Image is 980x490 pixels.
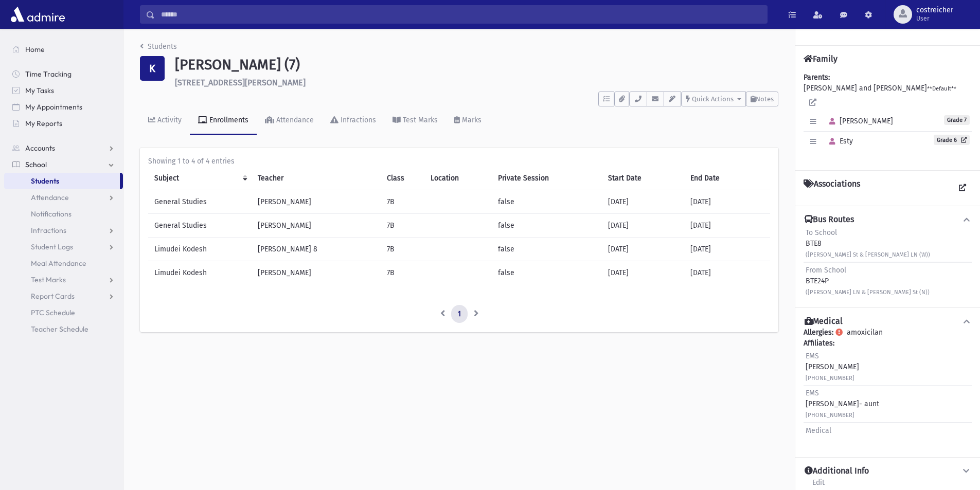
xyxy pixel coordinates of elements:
[804,328,833,337] b: Allergies:
[175,56,778,74] h1: [PERSON_NAME] (7)
[155,5,767,24] input: Search
[31,275,66,284] span: Test Marks
[492,167,602,190] th: Private Session
[460,116,482,124] div: Marks
[381,213,425,237] td: 7B
[916,6,953,14] span: costreicher
[804,327,972,449] div: amoxicilan
[804,316,972,327] button: Medical
[4,206,123,222] a: Notifications
[381,261,425,284] td: 7B
[381,190,425,213] td: 7B
[806,412,854,419] small: [PHONE_NUMBER]
[4,173,120,189] a: Students
[602,237,684,261] td: [DATE]
[140,106,190,135] a: Activity
[602,213,684,237] td: [DATE]
[446,106,490,135] a: Marks
[148,213,252,237] td: General Studies
[25,69,72,79] span: Time Tracking
[805,316,843,327] h4: Medical
[805,466,869,477] h4: Additional Info
[492,190,602,213] td: false
[681,92,746,106] button: Quick Actions
[602,190,684,213] td: [DATE]
[322,106,384,135] a: Infractions
[4,41,123,58] a: Home
[4,156,123,173] a: School
[252,190,381,213] td: [PERSON_NAME]
[401,116,438,124] div: Test Marks
[4,222,123,239] a: Infractions
[4,140,123,156] a: Accounts
[252,237,381,261] td: [PERSON_NAME] 8
[31,209,72,219] span: Notifications
[207,116,248,124] div: Enrollments
[806,388,879,420] div: [PERSON_NAME]- aunt
[31,324,88,334] span: Teacher Schedule
[934,135,970,145] a: Grade 6
[804,73,830,82] b: Parents:
[916,14,953,23] span: User
[602,261,684,284] td: [DATE]
[338,116,376,124] div: Infractions
[274,116,314,124] div: Attendance
[806,228,837,237] span: To School
[451,305,468,323] a: 1
[825,117,893,125] span: [PERSON_NAME]
[140,42,177,51] a: Students
[31,176,59,186] span: Students
[806,351,859,383] div: [PERSON_NAME]
[384,106,446,135] a: Test Marks
[4,255,123,271] a: Meal Attendance
[692,95,734,103] span: Quick Actions
[806,289,930,296] small: ([PERSON_NAME] LN & [PERSON_NAME] St (N))
[4,189,123,206] a: Attendance
[25,143,55,153] span: Accounts
[804,54,838,64] h4: Family
[257,106,322,135] a: Attendance
[804,72,972,162] div: [PERSON_NAME] and [PERSON_NAME]
[4,82,123,99] a: My Tasks
[492,237,602,261] td: false
[684,167,770,190] th: End Date
[805,214,854,225] h4: Bus Routes
[684,237,770,261] td: [DATE]
[31,226,66,235] span: Infractions
[8,4,67,25] img: AdmirePro
[25,119,62,128] span: My Reports
[492,261,602,284] td: false
[806,227,930,260] div: BTE8
[804,179,860,197] h4: Associations
[148,156,770,167] div: Showing 1 to 4 of 4 entries
[684,190,770,213] td: [DATE]
[4,304,123,321] a: PTC Schedule
[684,213,770,237] td: [DATE]
[381,237,425,261] td: 7B
[252,261,381,284] td: [PERSON_NAME]
[148,237,252,261] td: Limudei Kodesh
[806,389,819,397] span: EMS
[148,261,252,284] td: Limudei Kodesh
[825,137,853,146] span: Esty
[175,78,778,87] h6: [STREET_ADDRESS][PERSON_NAME]
[31,193,69,202] span: Attendance
[25,102,82,112] span: My Appointments
[746,92,778,106] button: Notes
[4,115,123,132] a: My Reports
[252,213,381,237] td: [PERSON_NAME]
[140,56,165,81] div: K
[806,266,846,275] span: From School
[155,116,182,124] div: Activity
[4,271,123,288] a: Test Marks
[4,239,123,255] a: Student Logs
[190,106,257,135] a: Enrollments
[4,321,123,337] a: Teacher Schedule
[804,214,972,225] button: Bus Routes
[804,466,972,477] button: Additional Info
[4,288,123,304] a: Report Cards
[31,259,86,268] span: Meal Attendance
[31,292,75,301] span: Report Cards
[602,167,684,190] th: Start Date
[148,190,252,213] td: General Studies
